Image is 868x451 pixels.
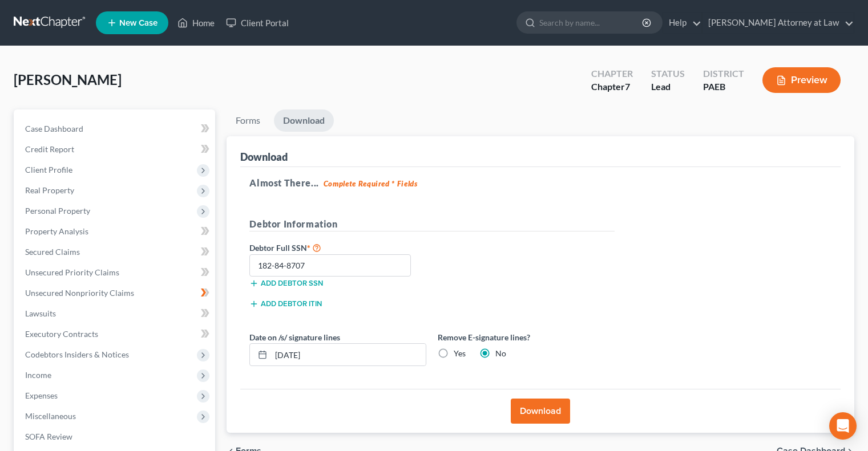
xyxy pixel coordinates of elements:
[829,412,857,440] div: Open Intercom Messenger
[438,331,615,343] label: Remove E-signature lines?
[274,109,334,132] a: Download
[762,67,841,93] button: Preview
[16,119,215,139] a: Case Dashboard
[240,150,288,164] div: Download
[16,242,215,262] a: Secured Claims
[249,331,340,343] label: Date on /s/ signature lines
[25,206,90,216] span: Personal Property
[249,279,323,288] button: Add debtor SSN
[651,80,685,94] div: Lead
[271,344,426,365] input: MM/DD/YYYY
[244,241,432,254] label: Debtor Full SSN
[16,324,215,344] a: Executory Contracts
[25,226,88,236] span: Property Analysis
[227,109,269,132] a: Forms
[625,81,630,92] span: 7
[16,426,215,447] a: SOFA Review
[16,303,215,324] a: Lawsuits
[25,350,129,359] span: Codebtors Insiders & Notices
[25,391,58,400] span: Expenses
[539,12,644,33] input: Search by name...
[703,13,854,33] a: [PERSON_NAME] Attorney at Law
[25,411,76,421] span: Miscellaneous
[119,19,158,27] span: New Case
[249,217,615,231] h5: Debtor Information
[25,247,80,257] span: Secured Claims
[495,348,506,359] label: No
[249,176,831,190] h5: Almost There...
[454,348,466,359] label: Yes
[16,139,215,160] a: Credit Report
[25,124,83,133] span: Case Dashboard
[25,370,51,380] span: Income
[324,179,418,188] strong: Complete Required * Fields
[249,254,411,277] input: XXX-XX-XXXX
[16,221,215,242] a: Property Analysis
[25,185,74,195] span: Real Property
[663,13,701,33] a: Help
[25,144,74,154] span: Credit Report
[591,80,633,94] div: Chapter
[25,329,98,339] span: Executory Contracts
[16,262,215,283] a: Unsecured Priority Claims
[651,67,685,80] div: Status
[511,399,570,424] button: Download
[172,13,220,33] a: Home
[25,288,134,298] span: Unsecured Nonpriority Claims
[220,13,294,33] a: Client Portal
[249,299,322,308] button: Add debtor ITIN
[703,67,744,80] div: District
[25,165,72,174] span: Client Profile
[25,267,119,277] span: Unsecured Priority Claims
[25,432,72,441] span: SOFA Review
[16,283,215,303] a: Unsecured Nonpriority Claims
[14,71,122,88] span: [PERSON_NAME]
[703,80,744,94] div: PAEB
[25,308,56,318] span: Lawsuits
[591,67,633,80] div: Chapter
